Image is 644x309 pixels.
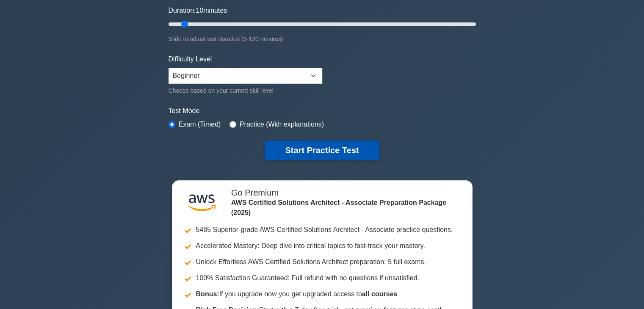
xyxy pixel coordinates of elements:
label: Test Mode [169,106,476,116]
label: Duration: minutes [169,6,227,16]
label: Difficulty Level [169,54,212,64]
label: Exam (Timed) [179,119,221,130]
div: Choose based on your current skill level [169,86,322,96]
span: 10 [196,7,203,14]
button: Start Practice Test [265,141,379,160]
div: Slide to adjust test duration (5-120 minutes) [169,34,476,44]
label: Practice (With explanations) [240,119,324,130]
